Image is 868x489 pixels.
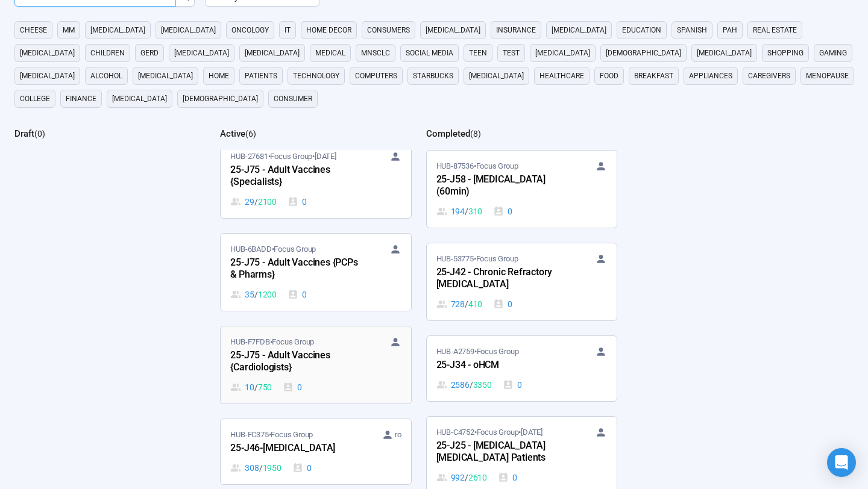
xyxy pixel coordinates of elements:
span: HUB-87536 • Focus Group [436,160,518,172]
span: [MEDICAL_DATA] [138,70,193,82]
span: [MEDICAL_DATA] [20,47,75,59]
span: [MEDICAL_DATA] [161,24,216,36]
span: / [465,297,468,311]
span: [MEDICAL_DATA] [90,24,145,36]
span: Teen [469,47,487,59]
div: 25-J25 - [MEDICAL_DATA] [MEDICAL_DATA] Patients [436,438,569,466]
span: ro [395,429,401,441]
span: breakfast [634,70,673,82]
div: Open Intercom Messenger [827,448,856,477]
div: 25-J46-[MEDICAL_DATA] [230,441,363,456]
h2: Active [220,128,245,139]
span: [MEDICAL_DATA] [112,93,167,105]
span: finance [66,93,96,105]
span: 750 [258,381,272,394]
span: ( 0 ) [34,129,45,139]
span: consumers [367,24,410,36]
span: technology [293,70,339,82]
div: 992 [436,471,487,484]
span: computers [355,70,397,82]
span: HUB-F7FDB • Focus Group [230,336,314,348]
span: Test [503,47,520,59]
div: 10 [230,381,272,394]
div: 0 [288,288,307,301]
span: 1950 [263,461,281,475]
span: healthcare [539,70,584,82]
h2: Completed [426,128,470,139]
span: children [90,47,125,59]
time: [DATE] [315,152,336,161]
span: [MEDICAL_DATA] [174,47,229,59]
span: [MEDICAL_DATA] [697,47,752,59]
span: [MEDICAL_DATA] [535,47,590,59]
a: HUB-A2759•Focus Group25-J34 - oHCM2586 / 33500 [427,336,617,401]
div: 35 [230,288,277,301]
span: HUB-53775 • Focus Group [436,253,518,265]
a: HUB-53775•Focus Group25-J42 - Chronic Refractory [MEDICAL_DATA]728 / 4100 [427,243,617,320]
span: education [622,24,661,36]
span: home decor [306,24,351,36]
span: 2100 [258,195,277,208]
span: 3350 [473,378,492,391]
span: / [254,288,258,301]
span: real estate [753,24,797,36]
span: HUB-C4752 • Focus Group • [436,426,542,438]
span: HUB-A2759 • Focus Group [436,346,519,358]
span: shopping [767,47,804,59]
a: HUB-6BADD•Focus Group25-J75 - Adult Vaccines {PCPs & Pharms}35 / 12000 [221,234,410,311]
span: / [254,381,258,394]
span: oncology [231,24,269,36]
span: 2610 [468,471,487,484]
span: starbucks [413,70,453,82]
span: HUB-FC375 • Focus Group [230,429,313,441]
span: it [285,24,291,36]
span: cheese [20,24,47,36]
span: [DEMOGRAPHIC_DATA] [606,47,681,59]
a: HUB-FC375•Focus Group ro25-J46-[MEDICAL_DATA]308 / 19500 [221,419,410,484]
span: alcohol [90,70,122,82]
span: [MEDICAL_DATA] [20,70,75,82]
div: 25-J42 - Chronic Refractory [MEDICAL_DATA] [436,265,569,293]
a: HUB-87536•Focus Group25-J58 - [MEDICAL_DATA] (60min)194 / 3100 [427,151,617,228]
div: 25-J75 - Adult Vaccines {Cardiologists} [230,348,363,376]
span: Spanish [677,24,707,36]
span: college [20,93,50,105]
div: 0 [493,205,512,218]
span: GERD [140,47,159,59]
span: ( 8 ) [470,129,481,139]
span: 410 [468,297,482,311]
span: 310 [468,205,482,218]
span: menopause [806,70,849,82]
div: 25-J75 - Adult Vaccines {Specialists} [230,163,363,190]
h2: Draft [14,128,34,139]
span: medical [315,47,345,59]
span: / [465,205,468,218]
span: gaming [819,47,847,59]
a: HUB-27681•Focus Group•[DATE]25-J75 - Adult Vaccines {Specialists}29 / 21000 [221,141,410,218]
span: HUB-27681 • Focus Group • [230,151,336,163]
div: 728 [436,297,483,311]
span: [DEMOGRAPHIC_DATA] [183,93,258,105]
span: social media [406,47,453,59]
div: 25-J58 - [MEDICAL_DATA] (60min) [436,172,569,200]
span: appliances [689,70,732,82]
div: 308 [230,461,281,475]
span: [MEDICAL_DATA] [245,47,300,59]
span: / [470,378,473,391]
div: 25-J75 - Adult Vaccines {PCPs & Pharms} [230,255,363,283]
div: 194 [436,205,483,218]
span: / [465,471,468,484]
a: HUB-F7FDB•Focus Group25-J75 - Adult Vaccines {Cardiologists}10 / 7500 [221,326,410,403]
div: 0 [498,471,517,484]
span: / [259,461,263,475]
span: / [254,195,258,208]
div: 0 [503,378,522,391]
div: 0 [493,297,512,311]
span: HUB-6BADD • Focus Group [230,243,316,255]
span: MM [63,24,75,36]
span: [MEDICAL_DATA] [426,24,480,36]
span: Patients [245,70,277,82]
time: [DATE] [521,428,542,437]
span: 1200 [258,288,277,301]
span: [MEDICAL_DATA] [552,24,606,36]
